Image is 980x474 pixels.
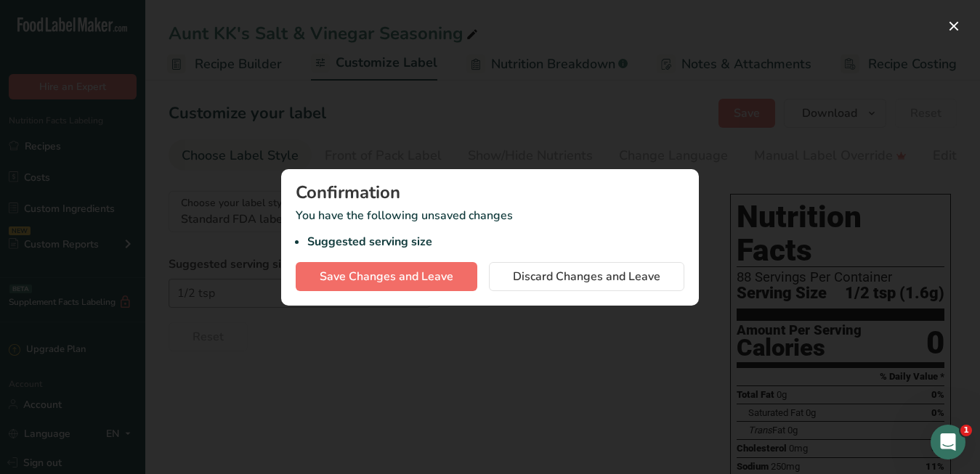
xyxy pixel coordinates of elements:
div: Confirmation [296,184,684,201]
span: 1 [960,425,972,436]
iframe: Intercom live chat [931,425,965,459]
span: Discard Changes and Leave [513,268,660,285]
p: You have the following unsaved changes [296,207,684,250]
li: Suggested serving size [307,233,684,250]
button: Discard Changes and Leave [489,262,684,291]
span: Save Changes and Leave [320,268,453,285]
button: Save Changes and Leave [296,262,477,291]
